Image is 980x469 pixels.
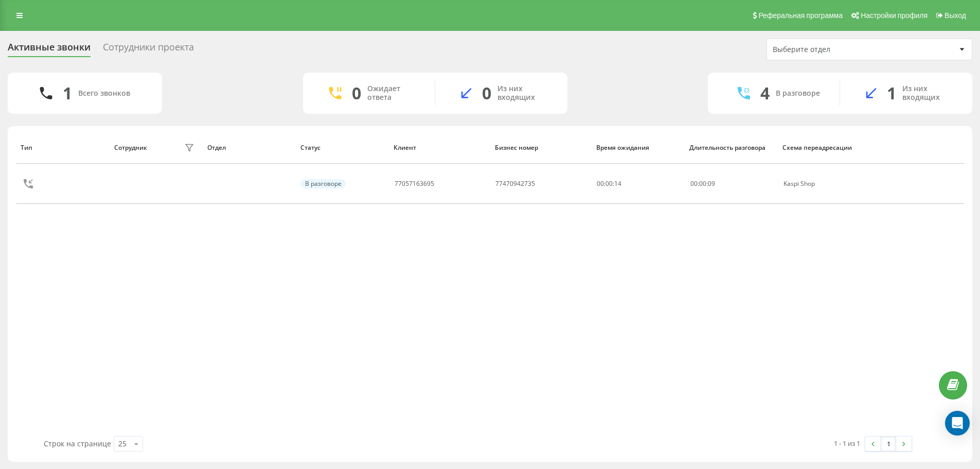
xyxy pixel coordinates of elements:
[395,180,434,187] div: 77057163695
[352,83,361,103] div: 0
[596,144,680,151] div: Время ожидания
[776,89,820,98] div: В разговоре
[690,180,715,187] div: : :
[708,179,715,188] span: 09
[773,45,896,54] div: Выберите отдел
[902,84,957,102] div: Из них входящих
[495,180,535,187] div: 77470942735
[114,144,147,151] div: Сотрудник
[482,83,491,103] div: 0
[945,11,966,20] span: Выход
[597,180,679,187] div: 00:00:14
[118,439,127,449] div: 25
[834,438,860,448] div: 1 - 1 из 1
[207,144,291,151] div: Отдел
[881,437,896,451] a: 1
[690,179,698,188] span: 00
[699,179,706,188] span: 00
[758,11,843,20] span: Реферальная программа
[760,83,770,103] div: 4
[21,144,104,151] div: Тип
[861,11,928,20] span: Настройки профиля
[63,83,72,103] div: 1
[689,144,773,151] div: Длительность разговора
[8,42,91,58] div: Активные звонки
[394,144,485,151] div: Клиент
[367,84,419,102] div: Ожидает ответа
[782,144,866,151] div: Схема переадресации
[103,42,194,58] div: Сотрудники проекта
[44,439,111,448] span: Строк на странице
[945,411,970,436] div: Open Intercom Messenger
[887,83,896,103] div: 1
[495,144,586,151] div: Бизнес номер
[301,179,346,188] div: В разговоре
[300,144,384,151] div: Статус
[783,180,865,187] div: Kaspi Shop
[78,89,130,98] div: Всего звонков
[497,84,552,102] div: Из них входящих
